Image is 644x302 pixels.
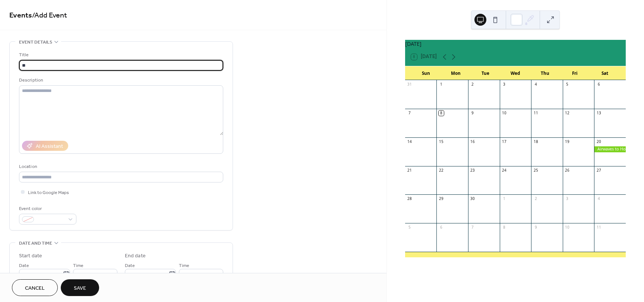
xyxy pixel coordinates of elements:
span: Date [19,262,29,270]
div: 7 [470,225,475,231]
div: 17 [502,139,507,144]
div: 30 [470,197,475,202]
div: Wed [501,66,530,80]
div: Sun [411,66,441,80]
div: 10 [502,111,507,116]
span: / Add Event [32,8,67,23]
div: 25 [533,168,539,173]
div: 7 [407,111,412,116]
div: Airwaves to Hope-Radiothon [594,146,626,152]
div: [DATE] [405,40,626,48]
div: 26 [565,168,570,173]
div: 4 [596,197,602,202]
span: Time [73,262,83,270]
span: Date [125,262,135,270]
div: Description [19,76,222,84]
div: 9 [470,111,475,116]
div: Location [19,163,222,171]
span: Event details [19,38,52,46]
div: 6 [596,82,602,88]
div: Start date [19,252,42,260]
div: 8 [502,225,507,231]
div: Thu [530,66,560,80]
div: Fri [560,66,590,80]
div: End date [125,252,146,260]
div: 15 [439,139,444,144]
div: 2 [470,82,475,88]
div: 24 [502,168,507,173]
div: 10 [565,225,570,231]
span: Date and time [19,239,52,247]
div: 18 [533,139,539,144]
div: 27 [596,168,602,173]
div: 21 [407,168,412,173]
span: Cancel [25,284,45,292]
button: Save [61,279,99,296]
div: 28 [407,197,412,202]
div: 3 [565,197,570,202]
div: 13 [596,111,602,116]
div: 22 [439,168,444,173]
div: Mon [441,66,471,80]
div: 31 [407,82,412,88]
a: Events [9,8,32,23]
div: 4 [533,82,539,88]
div: 14 [407,139,412,144]
div: Event color [19,205,75,213]
div: 9 [533,225,539,231]
div: 20 [596,139,602,144]
button: Cancel [12,279,58,296]
div: 8 [439,111,444,116]
span: Save [74,284,86,292]
div: 1 [439,82,444,88]
div: 23 [470,168,475,173]
div: Title [19,51,222,59]
span: Link to Google Maps [28,189,69,197]
div: 11 [596,225,602,231]
div: 19 [565,139,570,144]
div: 11 [533,111,539,116]
div: 16 [470,139,475,144]
div: 1 [502,197,507,202]
span: Time [179,262,189,270]
div: 12 [565,111,570,116]
div: 2 [533,197,539,202]
div: 6 [439,225,444,231]
div: Tue [471,66,501,80]
div: 3 [502,82,507,88]
div: Sat [590,66,620,80]
div: 5 [407,225,412,231]
div: 29 [439,197,444,202]
div: 5 [565,82,570,88]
